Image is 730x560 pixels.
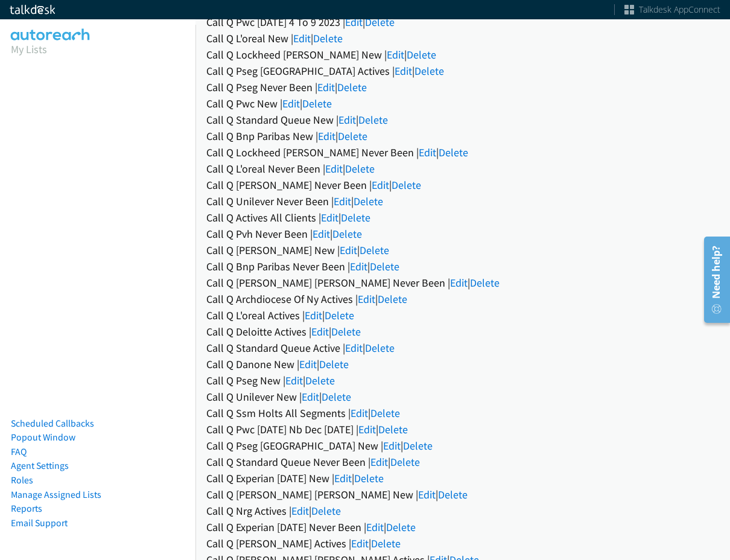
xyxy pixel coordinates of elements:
[332,227,362,241] a: Delete
[365,341,395,355] a: Delete
[313,31,343,45] a: Delete
[370,259,399,273] a: Delete
[395,64,412,78] a: Edit
[450,276,468,290] a: Edit
[337,80,367,94] a: Delete
[206,14,719,30] div: Call Q Pwc [DATE] 4 To 9 2023 | |
[293,31,311,45] a: Edit
[334,194,351,208] a: Edit
[206,389,719,405] div: Call Q Unilever New | |
[345,341,363,355] a: Edit
[206,454,719,470] div: Call Q Standard Queue Never Been | |
[11,503,42,514] a: Reports
[11,418,94,429] a: Scheduled Callbacks
[11,489,101,500] a: Manage Assigned Lists
[313,227,330,241] a: Edit
[470,276,500,290] a: Delete
[624,4,720,16] a: Talkdesk AppConnect
[319,357,349,371] a: Delete
[358,113,388,127] a: Delete
[206,46,719,63] div: Call Q Lockheed [PERSON_NAME] New | |
[365,15,395,29] a: Delete
[322,390,351,404] a: Delete
[206,79,719,95] div: Call Q Pseg Never Been | |
[206,63,719,79] div: Call Q Pseg [GEOGRAPHIC_DATA] Actives | |
[383,439,401,453] a: Edit
[386,520,416,534] a: Delete
[206,307,719,323] div: Call Q L'oreal Actives | |
[206,535,719,552] div: Call Q [PERSON_NAME] Actives | |
[206,519,719,535] div: Call Q Experian [DATE] Never Been | |
[340,243,357,257] a: Edit
[206,30,719,46] div: Call Q L'oreal New | |
[206,161,719,177] div: Call Q L'oreal Never Been | |
[206,242,719,258] div: Call Q [PERSON_NAME] New | |
[206,226,719,242] div: Call Q Pvh Never Been | |
[403,439,433,453] a: Delete
[302,390,319,404] a: Edit
[206,209,719,226] div: Call Q Actives All Clients | |
[206,258,719,275] div: Call Q Bnp Paribas Never Been | |
[206,144,719,161] div: Call Q Lockheed [PERSON_NAME] Never Been | |
[370,455,388,469] a: Edit
[341,211,370,224] a: Delete
[334,471,352,485] a: Edit
[206,291,719,307] div: Call Q Archdiocese Of Ny Actives | |
[11,42,47,56] a: My Lists
[206,470,719,486] div: Call Q Experian [DATE] New | |
[206,356,719,372] div: Call Q Danone New | |
[206,193,719,209] div: Call Q Unilever Never Been | |
[438,488,468,501] a: Delete
[439,145,468,159] a: Delete
[392,178,421,192] a: Delete
[695,232,730,328] iframe: Resource Center
[387,48,404,62] a: Edit
[11,517,68,529] a: Email Support
[360,243,389,257] a: Delete
[358,422,376,436] a: Edit
[305,374,335,387] a: Delete
[407,48,436,62] a: Delete
[206,503,719,519] div: Call Q Nrg Actives | |
[206,128,719,144] div: Call Q Bnp Paribas New | |
[206,372,719,389] div: Call Q Pseg New | |
[354,194,383,208] a: Delete
[358,292,375,306] a: Edit
[302,97,332,110] a: Delete
[11,474,33,486] a: Roles
[370,406,400,420] a: Delete
[419,145,436,159] a: Edit
[351,406,368,420] a: Edit
[11,460,69,471] a: Agent Settings
[331,325,361,339] a: Delete
[311,325,329,339] a: Edit
[345,15,363,29] a: Edit
[390,455,420,469] a: Delete
[378,292,407,306] a: Delete
[206,323,719,340] div: Call Q Deloitte Actives | |
[372,178,389,192] a: Edit
[206,340,719,356] div: Call Q Standard Queue Active | |
[291,504,309,518] a: Edit
[414,64,444,78] a: Delete
[206,275,719,291] div: Call Q [PERSON_NAME] [PERSON_NAME] Never Been | |
[206,437,719,454] div: Call Q Pseg [GEOGRAPHIC_DATA] New | |
[418,488,436,501] a: Edit
[11,446,27,457] a: FAQ
[206,405,719,421] div: Call Q Ssm Holts All Segments | |
[206,486,719,503] div: Call Q [PERSON_NAME] [PERSON_NAME] New | |
[371,536,401,550] a: Delete
[354,471,384,485] a: Delete
[378,422,408,436] a: Delete
[299,357,317,371] a: Edit
[338,129,367,143] a: Delete
[206,112,719,128] div: Call Q Standard Queue New | |
[325,162,343,176] a: Edit
[311,504,341,518] a: Delete
[338,113,356,127] a: Edit
[345,162,375,176] a: Delete
[325,308,354,322] a: Delete
[206,421,719,437] div: Call Q Pwc [DATE] Nb Dec [DATE] | |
